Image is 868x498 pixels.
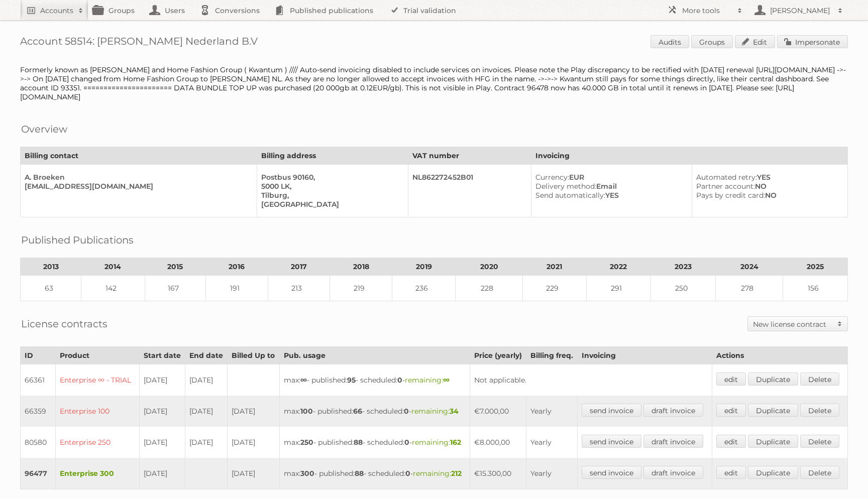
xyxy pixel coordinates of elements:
strong: 0 [404,407,409,416]
td: €15.300,00 [470,458,526,489]
div: NO [696,182,839,191]
a: Delete [800,466,839,479]
h2: Overview [21,121,67,137]
td: 250 [651,276,716,301]
div: Postbus 90160, [261,173,400,182]
td: 228 [456,276,523,301]
div: [GEOGRAPHIC_DATA] [261,200,400,209]
span: remaining: [413,469,462,478]
a: Delete [800,372,839,386]
span: remaining: [412,438,461,447]
div: Formerly known as [PERSON_NAME] and Home Fashion Group ( Kwantum ) //// Auto-send invoicing disab... [20,65,848,101]
td: 96477 [21,458,56,489]
td: 66359 [21,396,56,427]
h1: Account 58514: [PERSON_NAME] Nederland B.V [20,35,848,50]
th: Price (yearly) [470,347,526,364]
strong: 66 [353,407,362,416]
a: Duplicate [748,466,798,479]
h2: Accounts [40,6,73,16]
td: [DATE] [185,396,228,427]
th: 2021 [523,258,586,276]
h2: More tools [682,6,732,16]
td: Yearly [526,458,578,489]
td: max: - published: - scheduled: - [279,458,470,489]
a: edit [716,466,746,479]
th: 2018 [330,258,392,276]
strong: 300 [300,469,314,478]
th: Billing freq. [526,347,578,364]
h2: New license contract [753,319,832,329]
th: Billing contact [21,147,257,165]
td: 219 [330,276,392,301]
span: Send automatically: [535,191,605,200]
th: 2025 [783,258,848,276]
a: Duplicate [748,372,798,386]
th: 2020 [456,258,523,276]
td: 167 [145,276,205,301]
span: Delivery method: [535,182,596,191]
span: Currency: [535,173,569,182]
td: max: - published: - scheduled: - [279,427,470,458]
div: NO [696,191,839,200]
strong: 95 [347,376,356,385]
td: 213 [268,276,330,301]
th: 2014 [81,258,145,276]
a: draft invoice [643,435,703,448]
th: 2023 [651,258,716,276]
a: draft invoice [643,404,703,417]
strong: ∞ [443,376,450,385]
strong: 88 [354,438,363,447]
th: 2015 [145,258,205,276]
h2: License contracts [21,316,107,331]
td: Yearly [526,427,578,458]
td: 66361 [21,364,56,396]
td: NL862272452B01 [408,165,531,217]
td: [DATE] [140,458,185,489]
span: Pays by credit card: [696,191,765,200]
span: Automated retry: [696,173,757,182]
strong: 162 [450,438,461,447]
a: edit [716,435,746,448]
th: Start date [140,347,185,364]
td: Enterprise 250 [56,427,140,458]
span: remaining: [405,376,450,385]
td: €8.000,00 [470,427,526,458]
td: [DATE] [228,427,279,458]
th: ID [21,347,56,364]
strong: 0 [405,469,410,478]
div: YES [696,173,839,182]
a: Impersonate [777,35,848,48]
td: Yearly [526,396,578,427]
th: Invoicing [578,347,712,364]
strong: 34 [450,407,459,416]
h2: [PERSON_NAME] [768,6,833,16]
td: [DATE] [185,364,228,396]
td: [DATE] [228,396,279,427]
a: Duplicate [748,435,798,448]
a: Edit [735,35,775,48]
td: Enterprise ∞ - TRIAL [56,364,140,396]
th: Actions [712,347,847,364]
td: [DATE] [140,364,185,396]
th: 2017 [268,258,330,276]
td: [DATE] [185,427,228,458]
strong: 88 [355,469,364,478]
td: 291 [586,276,651,301]
div: Email [535,182,684,191]
th: Invoicing [531,147,847,165]
th: Pub. usage [279,347,470,364]
th: VAT number [408,147,531,165]
a: edit [716,404,746,417]
a: Audits [650,35,689,48]
th: 2019 [392,258,456,276]
strong: 250 [300,438,313,447]
div: A. Broeken [25,173,249,182]
td: €7.000,00 [470,396,526,427]
td: Not applicable. [470,364,712,396]
td: 63 [21,276,81,301]
a: draft invoice [643,466,703,479]
strong: 212 [451,469,462,478]
td: Enterprise 100 [56,396,140,427]
strong: 0 [397,376,402,385]
td: [DATE] [140,396,185,427]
